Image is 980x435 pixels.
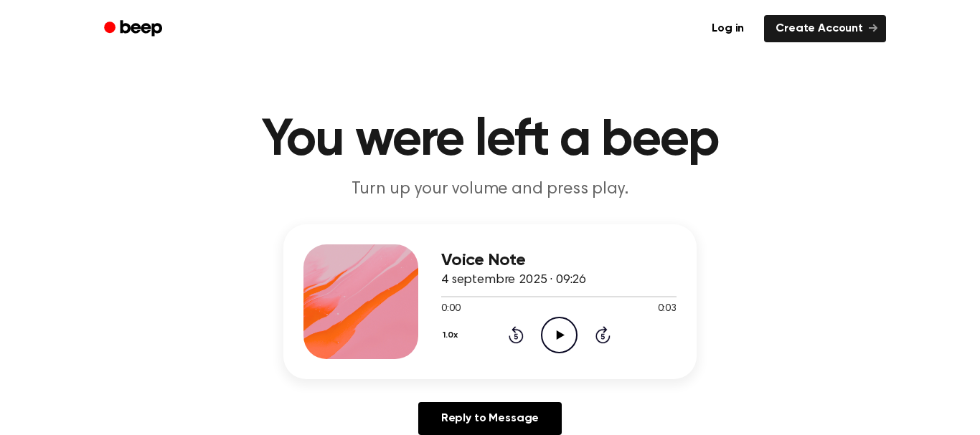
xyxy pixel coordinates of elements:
a: Reply to Message [418,402,562,435]
span: 0:03 [658,302,677,317]
span: 4 septembre 2025 · 09:26 [441,274,586,287]
p: Turn up your volume and press play. [215,178,765,201]
h3: Voice Note [441,251,677,270]
span: 0:00 [441,302,460,317]
h1: You were left a beep [123,115,857,166]
a: Log in [700,15,755,42]
button: 1.0x [441,323,463,348]
a: Beep [94,15,175,43]
a: Create Account [764,15,886,42]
